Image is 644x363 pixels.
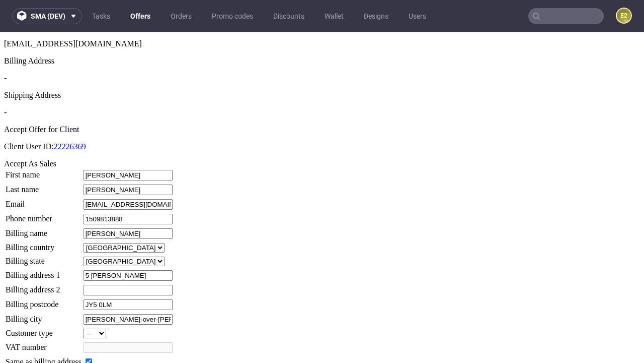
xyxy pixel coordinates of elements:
[5,296,82,307] td: Customer type
[5,224,82,234] td: Billing state
[4,76,7,84] span: -
[5,196,82,207] td: Billing name
[31,13,65,20] span: sma (dev)
[5,310,82,321] td: VAT number
[4,41,7,50] span: -
[5,152,82,163] td: Last name
[5,210,82,221] td: Billing country
[5,252,82,264] td: Billing address 2
[403,8,432,24] a: Users
[4,24,640,33] div: Billing Address
[4,58,640,68] div: Shipping Address
[124,8,156,24] a: Offers
[5,181,82,193] td: Phone number
[267,8,310,24] a: Discounts
[165,8,198,24] a: Orders
[5,137,82,149] td: First name
[5,237,82,249] td: Billing address 1
[5,267,82,278] td: Billing postcode
[206,8,259,24] a: Promo codes
[54,110,86,118] a: 22226369
[5,324,82,335] td: Same as billing address
[4,7,142,16] span: [EMAIL_ADDRESS][DOMAIN_NAME]
[617,9,631,23] figcaption: e2
[318,8,350,24] a: Wallet
[4,110,640,119] p: Client User ID:
[12,8,82,24] button: sma (dev)
[4,127,640,136] div: Accept As Sales
[5,166,82,178] td: Email
[5,281,82,293] td: Billing city
[86,8,116,24] a: Tasks
[4,93,640,102] div: Accept Offer for Client
[358,8,394,24] a: Designs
